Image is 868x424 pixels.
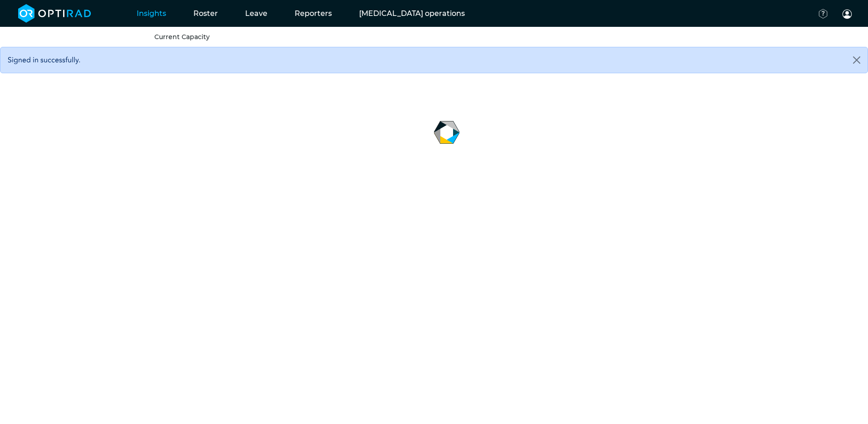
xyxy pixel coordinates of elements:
a: Current Capacity [154,33,210,41]
button: Close [846,47,868,73]
img: brand-opti-rad-logos-blue-and-white-d2f68631ba2948856bd03f2d395fb146ddc8fb01b4b6e9315ea85fa773367... [18,4,91,23]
